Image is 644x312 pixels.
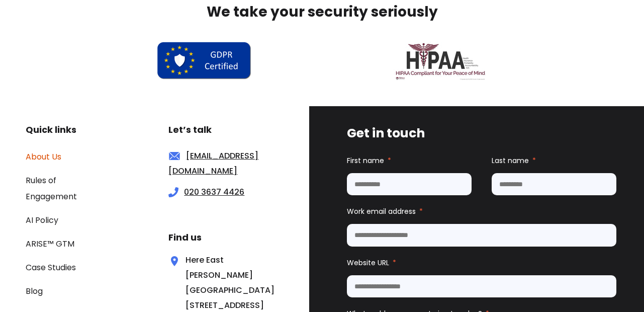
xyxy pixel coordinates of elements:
[91,3,554,22] h2: We take your security seriously
[26,151,61,163] a: About Us
[184,186,244,198] a: 020 3637 4426
[26,262,76,273] a: Case Studies
[26,175,77,202] a: Rules of Engagement
[394,41,487,81] img: Logo-HIPAA_HIPAA-Compliant-for-Your-Peace-of-Mind
[156,41,252,81] img: gdpr certified
[26,214,58,226] a: AI Policy
[492,155,529,166] span: Last name
[347,124,616,143] h3: Get in touch
[347,206,416,216] span: Work email address
[168,150,258,177] a: [EMAIL_ADDRESS][DOMAIN_NAME]
[26,285,43,297] a: Blog
[347,155,384,166] span: First name
[26,122,108,137] h3: Quick links
[26,148,108,299] div: Navigation Menu
[168,122,284,137] h3: Let’s talk
[168,230,284,245] h3: Find us
[26,238,74,250] a: ARISE™ GTM
[347,258,389,268] span: Website URL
